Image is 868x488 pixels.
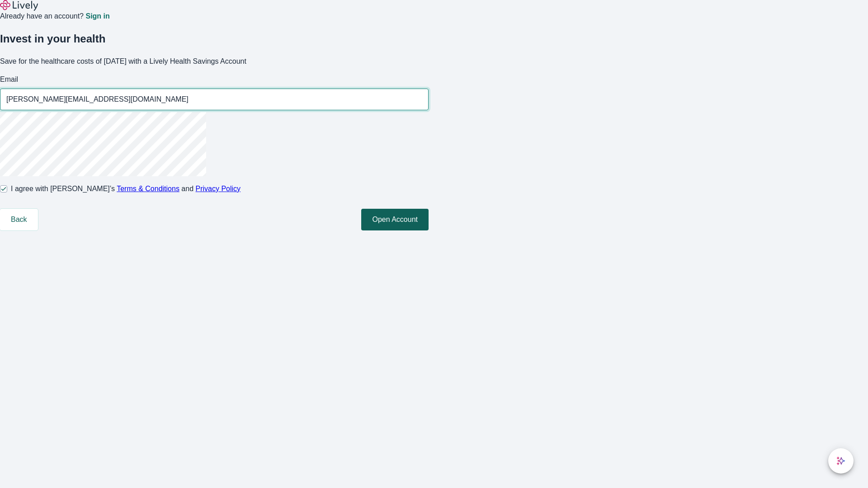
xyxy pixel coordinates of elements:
button: chat [828,448,854,474]
svg: Lively AI Assistant [836,456,845,465]
span: I agree with [PERSON_NAME]’s and [11,183,241,194]
a: Sign in [85,13,109,20]
a: Terms & Conditions [117,185,179,192]
button: Open Account [361,209,429,230]
a: Privacy Policy [196,185,241,192]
